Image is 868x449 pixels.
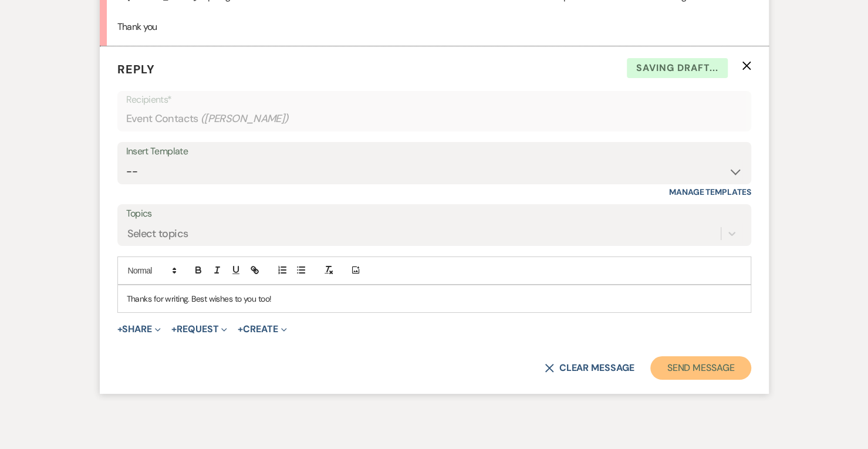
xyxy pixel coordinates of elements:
[126,107,742,130] div: Event Contacts
[117,62,155,77] span: Reply
[545,363,634,373] button: Clear message
[127,292,742,305] p: Thanks for writing. Best wishes to you too!
[126,205,742,222] label: Topics
[117,325,161,334] button: Share
[117,19,751,35] p: Thank you
[126,92,742,107] p: Recipients*
[627,58,728,78] span: Saving draft...
[171,325,227,334] button: Request
[201,111,289,127] span: ( [PERSON_NAME] )
[117,325,123,334] span: +
[238,325,286,334] button: Create
[171,325,177,334] span: +
[126,143,742,160] div: Insert Template
[238,325,243,334] span: +
[650,356,751,380] button: Send Message
[669,187,751,197] a: Manage Templates
[127,225,188,241] div: Select topics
